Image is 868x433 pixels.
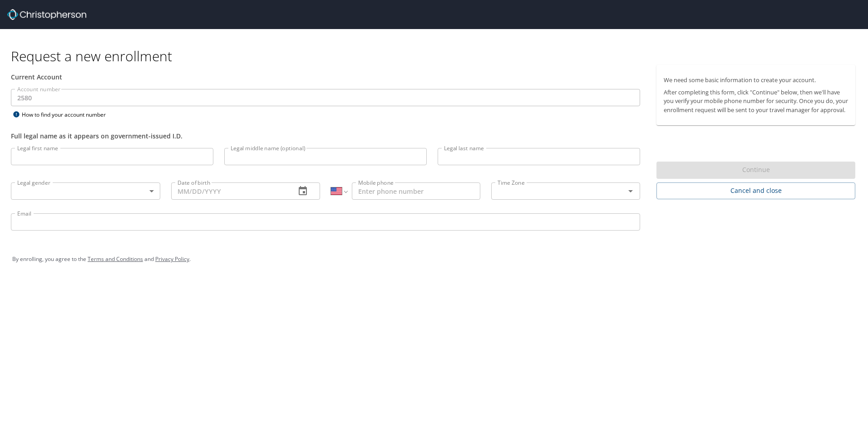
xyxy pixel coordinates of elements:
button: Open [624,185,637,197]
button: Cancel and close [656,182,855,199]
span: Cancel and close [664,185,848,197]
input: MM/DD/YYYY [171,182,289,200]
a: Privacy Policy [155,255,189,263]
input: Enter phone number [352,182,480,200]
div: Full legal name as it appears on government-issued I.D. [11,131,640,141]
h1: Request a new enrollment [11,47,863,65]
p: After completing this form, click "Continue" below, then we'll have you verify your mobile phone ... [664,88,848,114]
div: How to find your account number [11,109,124,120]
a: Terms and Conditions [88,255,143,263]
div: ​ [11,182,160,200]
img: cbt logo [7,9,86,20]
div: Current Account [11,72,640,82]
p: We need some basic information to create your account. [664,76,848,84]
div: By enrolling, you agree to the and . [12,248,856,271]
